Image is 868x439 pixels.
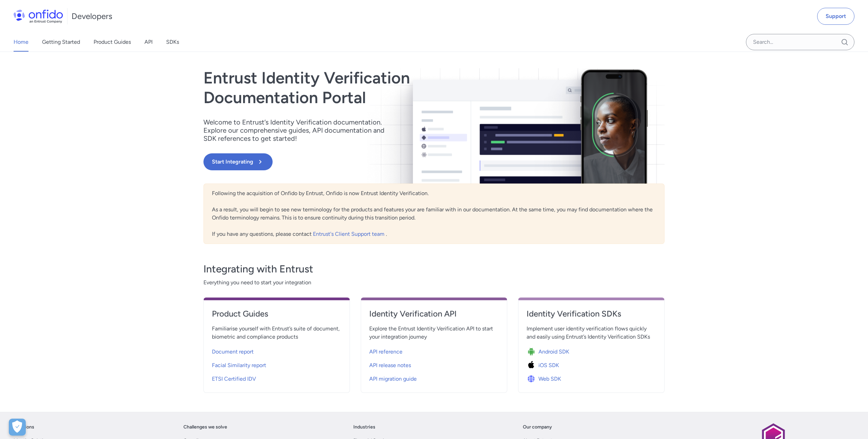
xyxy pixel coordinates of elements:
a: Support [817,8,854,25]
a: Product Guides [212,308,341,325]
h4: Product Guides [212,308,341,319]
h3: Integrating with Entrust [203,262,665,276]
span: API release notes [369,361,411,369]
span: Facial Similarity report [212,361,266,369]
h1: Entrust Identity Verification Documentation Portal [203,68,526,107]
h4: Identity Verification API [369,308,499,319]
a: API release notes [369,357,499,371]
a: ETSI Certified IDV [212,371,341,384]
a: Icon iOS SDKiOS SDK [527,357,656,371]
a: Entrust's Client Support team [313,231,386,237]
img: Onfido Logo [14,9,63,23]
span: Explore the Entrust Identity Verification API to start your integration journey [369,325,499,341]
a: SDKs [166,33,179,52]
span: Document report [212,348,254,356]
input: Onfido search input field [746,34,854,50]
span: ETSI Certified IDV [212,375,256,383]
span: iOS SDK [538,361,559,369]
img: Icon Web SDK [527,374,538,384]
a: API migration guide [369,371,499,384]
span: API migration guide [369,375,417,383]
a: Challenges we solve [183,423,227,431]
a: Home [14,33,28,52]
a: Identity Verification SDKs [527,308,656,325]
a: Product Guides [94,33,131,52]
span: API reference [369,348,402,356]
a: Icon Web SDKWeb SDK [527,371,656,384]
a: Our company [523,423,552,431]
a: Document report [212,344,341,357]
button: Start Integrating [203,153,273,170]
span: Android SDK [538,348,569,356]
h4: Identity Verification SDKs [527,308,656,319]
a: Identity Verification API [369,308,499,325]
span: Implement user identity verification flows quickly and easily using Entrust’s Identity Verificati... [527,325,656,341]
a: API reference [369,344,499,357]
div: Cookie Preferences [9,419,26,436]
img: Icon iOS SDK [527,361,538,370]
a: Facial Similarity report [212,357,341,371]
h1: Developers [72,11,112,22]
a: API [144,33,153,52]
a: Getting Started [42,33,80,52]
span: Familiarise yourself with Entrust’s suite of document, biometric and compliance products [212,325,341,341]
a: Industries [353,423,375,431]
span: Everything you need to start your integration [203,279,665,287]
button: Open Preferences [9,419,26,436]
a: Icon Android SDKAndroid SDK [527,344,656,357]
img: Icon Android SDK [527,347,538,357]
p: Welcome to Entrust’s Identity Verification documentation. Explore our comprehensive guides, API d... [203,118,393,142]
a: Start Integrating [203,153,526,170]
span: Web SDK [538,375,561,383]
div: Following the acquisition of Onfido by Entrust, Onfido is now Entrust Identity Verification. As a... [203,184,665,244]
